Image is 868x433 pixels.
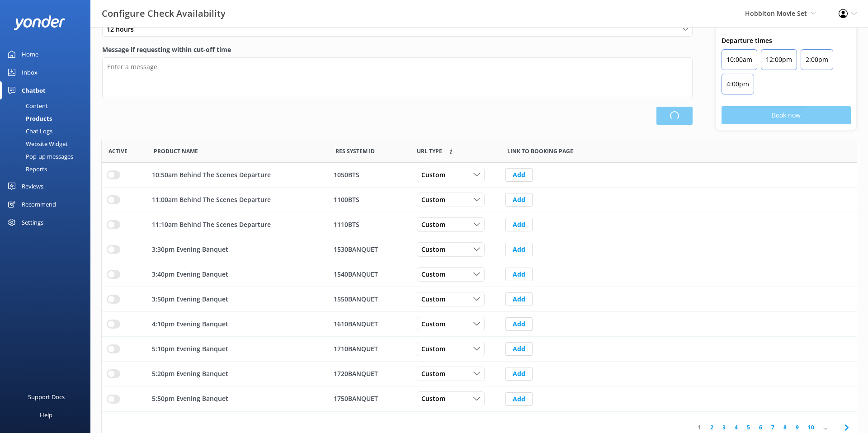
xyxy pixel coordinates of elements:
div: row [102,163,857,188]
span: Res System ID [335,147,375,155]
div: Home [22,45,38,63]
a: Pop-up messages [5,150,90,163]
div: Inbox [22,63,38,81]
div: grid [102,163,857,411]
div: Chatbot [22,81,46,99]
button: Add [505,342,533,356]
div: row [102,237,857,262]
a: Chat Logs [5,125,90,137]
button: Add [505,367,533,381]
a: Content [5,99,90,112]
h3: Configure Check Availability [102,6,226,21]
span: Custom [421,394,451,404]
div: row [102,262,857,287]
p: 11:10am Behind The Scenes Departure [152,220,271,230]
div: Website Widget [5,137,68,150]
button: Add [505,193,533,207]
button: Add [505,268,533,281]
span: Custom [421,220,451,230]
a: 3 [718,423,730,432]
div: Recommend [22,195,56,213]
span: Custom [421,369,451,379]
div: 1750BANQUET [334,394,405,404]
span: Custom [421,269,451,279]
p: 3:40pm Evening Banquet [152,269,228,279]
span: Custom [421,245,451,254]
p: 2:00pm [806,54,828,65]
span: Custom [421,319,451,329]
a: 10 [803,423,819,432]
span: Custom [421,170,451,180]
div: Reports [5,163,47,175]
div: row [102,362,857,386]
div: Settings [22,213,43,231]
a: Website Widget [5,137,90,150]
img: yonder-white-logo.png [14,15,66,30]
span: Custom [421,294,451,304]
p: 11:00am Behind The Scenes Departure [152,195,271,205]
div: Pop-up messages [5,150,73,163]
p: Departure times [722,36,851,46]
div: 1100BTS [334,195,405,205]
span: Active [108,147,127,155]
div: 1050BTS [334,170,405,180]
p: 4:10pm Evening Banquet [152,319,228,329]
a: Products [5,112,90,125]
p: 5:50pm Evening Banquet [152,394,228,404]
button: Add [505,218,533,231]
div: 1610BANQUET [334,319,405,329]
div: row [102,287,857,312]
p: 4:00pm [726,79,749,89]
p: 10:00am [726,54,752,65]
div: 1110BTS [334,220,405,230]
a: 9 [791,423,803,432]
p: 5:20pm Evening Banquet [152,369,228,379]
a: 4 [730,423,742,432]
p: 5:10pm Evening Banquet [152,344,228,354]
div: Products [5,112,52,125]
span: Custom [421,195,451,205]
a: 2 [706,423,718,432]
div: 1550BANQUET [334,294,405,304]
span: Link to booking page [507,147,573,155]
a: 7 [767,423,779,432]
div: 1530BANQUET [334,245,405,254]
p: 3:30pm Evening Banquet [152,245,228,254]
div: 1710BANQUET [334,344,405,354]
span: 12 hours [107,24,139,34]
a: 5 [742,423,755,432]
div: Support Docs [28,388,65,406]
label: Message if requesting within cut-off time [102,45,693,55]
button: Add [505,243,533,256]
div: row [102,212,857,237]
span: Link to booking page [417,147,442,155]
div: Help [40,406,52,424]
p: 10:50am Behind The Scenes Departure [152,170,271,180]
div: Chat Logs [5,125,52,137]
button: Add [505,317,533,331]
div: row [102,337,857,362]
a: 6 [755,423,767,432]
button: Add [505,168,533,182]
p: 12:00pm [766,54,792,65]
a: 1 [693,423,706,432]
span: ... [819,423,832,432]
button: Add [505,292,533,306]
div: row [102,188,857,212]
a: 8 [779,423,791,432]
a: Reports [5,163,90,175]
div: 1540BANQUET [334,269,405,279]
div: row [102,386,857,411]
div: Content [5,99,48,112]
div: 1720BANQUET [334,369,405,379]
span: Hobbiton Movie Set [745,9,807,18]
span: Product Name [154,147,198,155]
span: Custom [421,344,451,354]
div: row [102,312,857,337]
div: Reviews [22,177,43,195]
button: Add [505,392,533,406]
p: 3:50pm Evening Banquet [152,294,228,304]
